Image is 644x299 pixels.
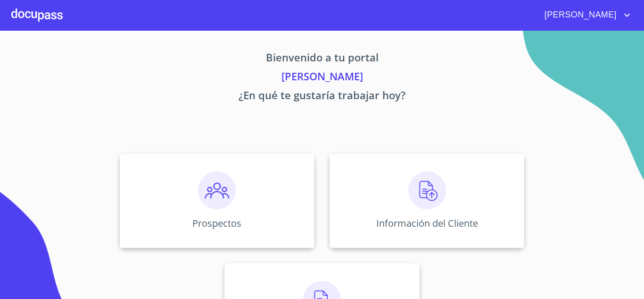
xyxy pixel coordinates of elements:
p: ¿En qué te gustaría trabajar hoy? [32,87,612,106]
span: [PERSON_NAME] [537,8,621,23]
p: Bienvenido a tu portal [32,50,612,68]
button: account of current user [537,8,633,23]
p: [PERSON_NAME] [32,68,612,87]
img: prospectos.png [198,171,236,209]
p: Información del Cliente [376,217,478,230]
p: Prospectos [192,217,241,230]
img: carga.png [408,171,446,209]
